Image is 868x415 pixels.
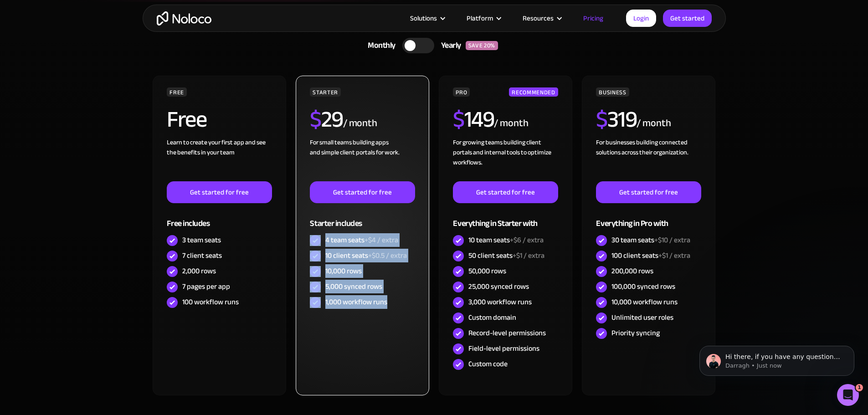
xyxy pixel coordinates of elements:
div: 30 team seats [611,235,690,245]
div: Custom domain [468,313,516,323]
span: $ [310,98,321,141]
h2: Free [167,108,206,131]
a: Get started for free [167,181,272,203]
h2: 29 [310,108,343,131]
div: 7 pages per app [182,282,230,292]
div: 200,000 rows [611,266,653,276]
a: Pricing [572,12,615,24]
span: $ [453,98,464,141]
div: For businesses building connected solutions across their organization. ‍ [596,138,701,181]
div: 1,000 workflow runs [325,297,387,307]
div: Solutions [410,12,437,24]
div: 3,000 workflow runs [468,297,532,307]
div: / month [343,116,377,131]
h2: 319 [596,108,637,131]
div: / month [494,116,528,131]
div: Solutions [399,12,455,24]
div: Free includes [167,203,272,233]
h2: 149 [453,108,494,131]
a: Login [626,10,656,27]
span: +$1 / extra [658,249,690,262]
div: Yearly [434,39,466,52]
iframe: Intercom live chat [837,384,859,406]
span: +$1 / extra [513,249,544,262]
div: Everything in Starter with [453,203,558,233]
span: +$0.5 / extra [368,249,407,262]
div: Record-level permissions [468,328,546,338]
a: Get started for free [453,181,558,203]
div: 10,000 workflow runs [611,297,678,307]
div: Starter includes [310,203,415,233]
div: Learn to create your first app and see the benefits in your team ‍ [167,138,272,181]
span: 1 [856,384,863,391]
div: SAVE 20% [466,41,498,50]
span: +$10 / extra [654,233,690,247]
div: 100,000 synced rows [611,282,675,292]
a: home [157,11,211,26]
div: BUSINESS [596,87,629,97]
div: Platform [455,12,511,24]
iframe: Intercom notifications message [686,327,868,390]
div: Monthly [356,39,402,52]
div: Priority syncing [611,328,660,338]
div: Everything in Pro with [596,203,701,233]
a: Get started [663,10,712,27]
span: +$4 / extra [365,233,398,247]
div: Platform [467,12,493,24]
div: For small teams building apps and simple client portals for work. ‍ [310,138,415,181]
span: +$6 / extra [510,233,544,247]
div: 10,000 rows [325,266,362,276]
div: 3 team seats [182,235,221,245]
a: Get started for free [310,181,415,203]
div: STARTER [310,87,340,97]
div: 2,000 rows [182,266,216,276]
div: Custom code [468,359,508,369]
div: 50,000 rows [468,266,506,276]
div: Field-level permissions [468,343,539,354]
div: Resources [523,12,554,24]
div: 7 client seats [182,251,222,261]
div: / month [637,116,671,131]
div: 5,000 synced rows [325,282,382,292]
div: 100 workflow runs [182,297,239,307]
a: Get started for free [596,181,701,203]
div: For growing teams building client portals and internal tools to optimize workflows. [453,138,558,181]
div: 10 client seats [325,251,407,261]
div: 10 team seats [468,235,544,245]
div: RECOMMENDED [509,87,558,97]
div: 100 client seats [611,251,690,261]
div: Unlimited user roles [611,313,673,323]
div: FREE [167,87,187,97]
div: 25,000 synced rows [468,282,529,292]
div: 50 client seats [468,251,544,261]
div: PRO [453,87,470,97]
div: 4 team seats [325,235,398,245]
div: Resources [511,12,572,24]
span: $ [596,98,607,141]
